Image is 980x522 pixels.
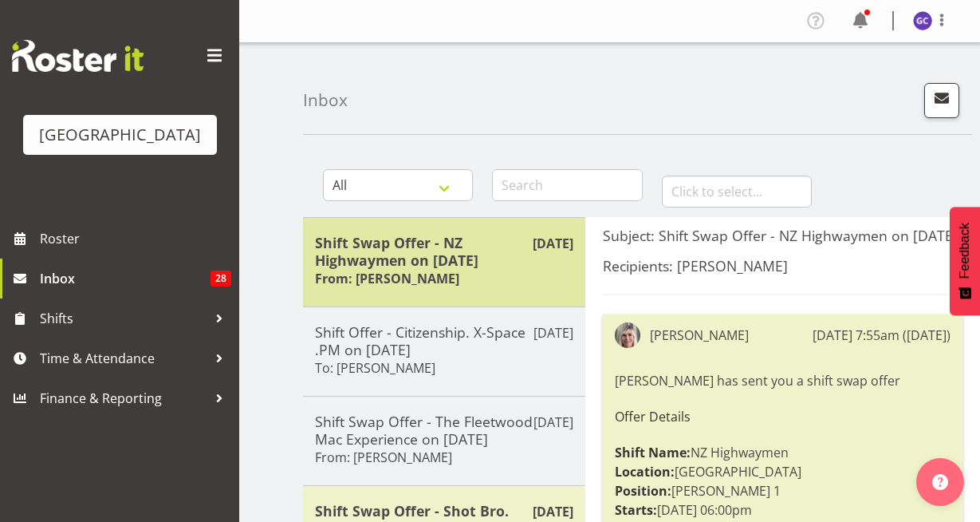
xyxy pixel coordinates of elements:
h5: Shift Swap Offer - The Fleetwood Mac Experience on [DATE] [315,413,573,448]
h6: From: [PERSON_NAME] [315,271,459,287]
h5: Shift Offer - Citizenship. X-Space .PM on [DATE] [315,323,573,358]
h6: To: [PERSON_NAME] [315,360,435,376]
span: Finance & Reporting [40,386,207,410]
h5: Subject: Shift Swap Offer - NZ Highwaymen on [DATE] [603,227,962,244]
h6: Offer Details [615,409,950,424]
h5: Shift Swap Offer - NZ Highwaymen on [DATE] [315,234,573,269]
div: [GEOGRAPHIC_DATA] [39,123,201,147]
input: Click to select... [662,176,812,208]
span: Roster [40,227,231,251]
img: Rosterit website logo [12,40,144,72]
span: Inbox [40,267,211,291]
p: [DATE] [533,502,573,521]
img: emma-transom33b4b5d0d8a287b4a8e5b92429773aa8.png [615,322,640,348]
img: help-xxl-2.png [932,474,948,490]
p: [DATE] [533,323,573,342]
span: 28 [211,271,231,287]
button: Feedback - Show survey [950,207,980,315]
h4: Inbox [303,91,348,109]
span: Time & Attendance [40,346,207,370]
div: [DATE] 7:55am ([DATE]) [813,326,950,345]
strong: Position: [615,482,671,500]
span: Shifts [40,306,207,330]
input: Search [492,169,642,201]
div: [PERSON_NAME] [650,326,749,345]
strong: Starts: [615,501,657,519]
h6: From: [PERSON_NAME] [315,449,452,465]
strong: Shift Name: [615,444,691,461]
img: grace-cavell9475.jpg [913,11,932,30]
h5: Recipients: [PERSON_NAME] [603,257,962,275]
p: [DATE] [533,234,573,253]
strong: Location: [615,463,675,480]
p: [DATE] [533,413,573,432]
span: Feedback [958,223,972,279]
